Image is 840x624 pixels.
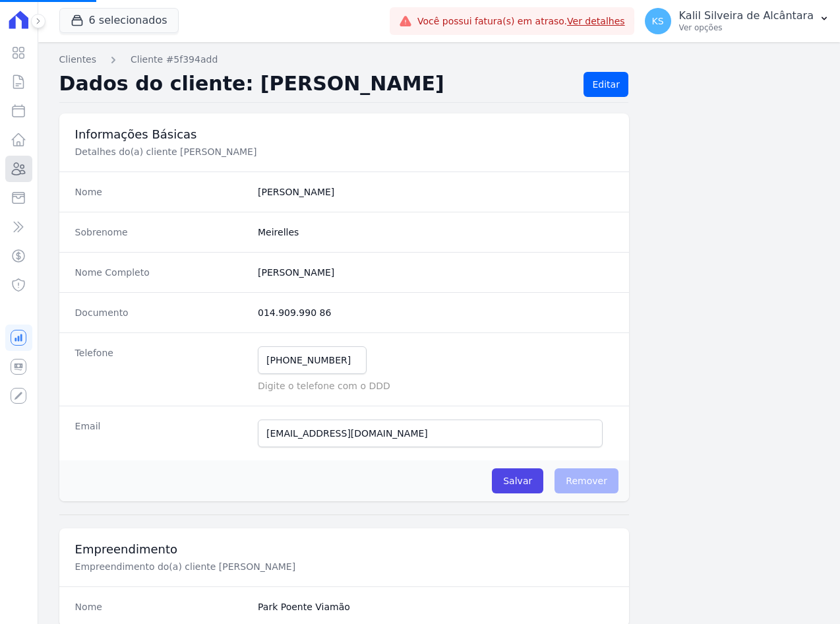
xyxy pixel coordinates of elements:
[679,22,814,33] p: Ver opções
[75,145,518,158] p: Detalhes do(a) cliente [PERSON_NAME]
[75,266,247,279] dt: Nome Completo
[75,306,247,319] dt: Documento
[634,3,840,40] button: KS Kalil Silveira de Alcântara Ver opções
[258,266,613,279] dd: [PERSON_NAME]
[75,226,247,239] dt: Sobrenome
[258,379,613,392] p: Digite o telefone com o DDD
[492,468,543,493] input: Salvar
[75,560,518,573] p: Empreendimento do(a) cliente [PERSON_NAME]
[258,600,613,613] dd: Park Poente Viamão
[652,16,664,26] span: KS
[567,16,625,26] a: Ver detalhes
[679,9,814,22] p: Kalil Silveira de Alcântara
[131,53,218,67] a: Cliente #5f394add
[258,226,613,239] dd: Meirelles
[75,420,247,447] dt: Email
[59,72,574,97] h2: Dados do cliente: [PERSON_NAME]
[75,346,247,392] dt: Telefone
[75,127,613,142] h3: Informações Básicas
[75,185,247,199] dt: Nome
[75,542,613,557] h3: Empreendimento
[59,53,96,67] a: Clientes
[59,53,819,67] nav: Breadcrumb
[59,8,179,33] button: 6 selecionados
[258,185,613,199] dd: [PERSON_NAME]
[75,600,247,613] dt: Nome
[417,15,625,28] span: Você possui fatura(s) em atraso.
[258,306,613,319] dd: 014.909.990 86
[555,468,618,493] span: Remover
[584,72,628,97] a: Editar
